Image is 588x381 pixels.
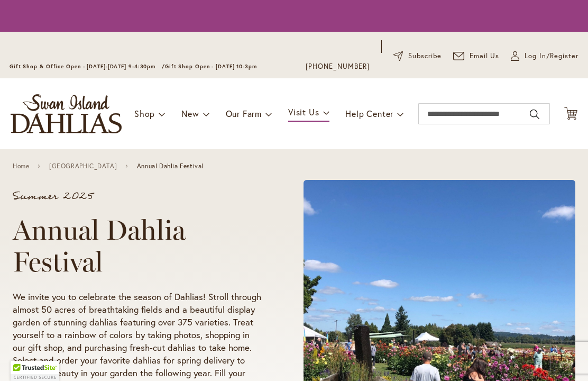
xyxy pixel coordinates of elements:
h1: Annual Dahlia Festival [13,214,263,278]
span: New [181,108,199,119]
div: TrustedSite Certified [11,361,59,381]
span: Annual Dahlia Festival [137,162,204,170]
span: Shop [134,108,155,119]
a: Home [13,162,29,170]
span: Visit Us [288,106,319,117]
a: Log In/Register [511,51,578,61]
a: Subscribe [393,51,442,61]
span: Log In/Register [525,51,578,61]
span: Help Center [345,108,393,119]
span: Gift Shop & Office Open - [DATE]-[DATE] 9-4:30pm / [10,63,165,70]
p: Summer 2025 [13,191,263,202]
button: Search [530,106,539,123]
span: Our Farm [226,108,262,119]
a: [PHONE_NUMBER] [306,61,370,72]
span: Gift Shop Open - [DATE] 10-3pm [165,63,257,70]
a: [GEOGRAPHIC_DATA] [49,162,117,170]
a: store logo [11,94,122,133]
span: Subscribe [408,51,442,61]
a: Email Us [453,51,500,61]
span: Email Us [470,51,500,61]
